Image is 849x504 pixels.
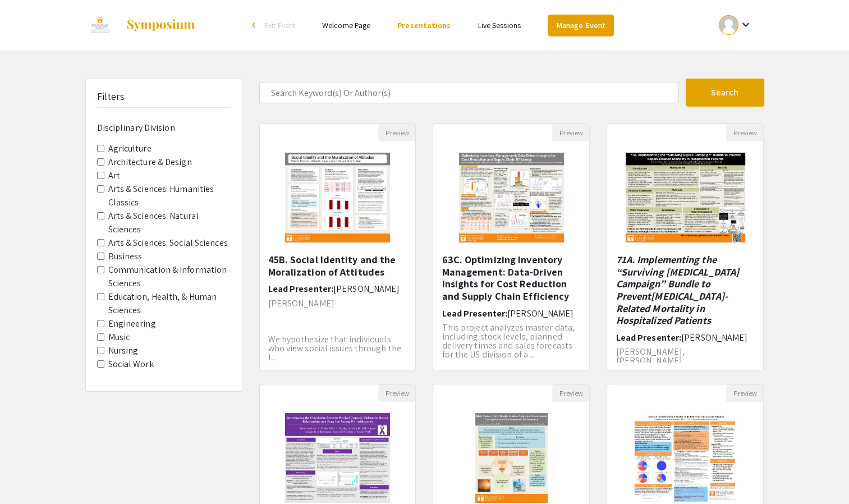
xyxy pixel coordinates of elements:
label: Agriculture [108,142,152,155]
button: Preview [726,124,763,141]
label: Arts & Sciences: Social Sciences [108,236,228,250]
div: Open Presentation <p><strong style="color: rgb(38, 38, 38);">45B. Social Identity and the Moraliz... [259,123,416,370]
img: EUReCA 2025 [85,11,114,39]
h6: Disciplinary Division [97,122,231,133]
h5: 45B. Social Identity and the Moralization of Attitudes [268,254,407,278]
span: Exit Event [264,20,295,30]
span: [PERSON_NAME] [681,332,747,343]
label: Social Work [108,358,154,371]
img: <p><em>71A. Implementing the “Surviving Sepsis Campaign” Bundle to Prevent</em></p><p><em>Sepsis-... [614,141,756,254]
iframe: Chat [8,453,48,496]
span: [PERSON_NAME] [507,308,573,319]
div: Open Presentation <p>63C. Optimizing Inventory Management: Data-Driven Insights for Cost Reductio... [433,123,590,370]
img: <p>63C. Optimizing Inventory Management: Data-Driven Insights for Cost Reduction and Supply Chain... [448,141,575,254]
p: This project analyzes master data, including stock levels, planned delivery times and sales forec... [442,323,581,359]
p: [PERSON_NAME] [268,299,407,308]
img: Symposium by ForagerOne [126,19,196,32]
span: [PERSON_NAME] [333,283,400,295]
label: Arts & Sciences: Humanities Classics [108,182,231,209]
label: Art [108,169,120,182]
em: 71A. Implementing the “Surviving [MEDICAL_DATA] Campaign” Bundle to Prevent [616,253,739,303]
input: Search Keyword(s) Or Author(s) [259,82,679,103]
img: <p><strong style="color: rgb(38, 38, 38);">45B. Social Identity and the Moralization of Attitudes... [274,141,401,254]
h6: Lead Presenter: [268,283,407,294]
button: Preview [552,124,589,141]
button: Preview [726,384,763,402]
em: [MEDICAL_DATA]-Related Mortality in Hospitalized Patients [616,290,727,327]
p: [PERSON_NAME], [PERSON_NAME]... [616,347,755,365]
label: Communication & Information Sciences [108,263,231,290]
label: Architecture & Design [108,155,192,169]
a: Live Sessions [478,20,521,30]
button: Expand account dropdown [707,12,764,38]
label: Education, Health, & Human Sciences [108,290,231,317]
a: EUReCA 2025 [85,11,196,39]
label: Music [108,331,130,344]
h6: Lead Presenter: [616,332,755,343]
label: Engineering [108,317,156,331]
mat-icon: Expand account dropdown [738,18,752,31]
div: arrow_back_ios [252,22,259,29]
span: We hypothesize that individuals who view social issues through the l... [268,333,401,363]
button: Preview [552,384,589,402]
button: Preview [378,384,415,402]
h5: 63C. Optimizing Inventory Management: Data-Driven Insights for Cost Reduction and Supply Chain Ef... [442,254,581,302]
a: Welcome Page [322,20,370,30]
a: Manage Event [548,15,614,36]
label: Business [108,250,143,263]
label: Arts & Sciences: Natural Sciences [108,209,231,236]
button: Search [686,79,764,107]
div: Open Presentation <p><em>71A. Implementing the “Surviving Sepsis Campaign” Bundle to Prevent</em>... [607,123,764,370]
h5: Filters [97,90,125,103]
h6: Lead Presenter: [442,308,581,319]
label: Nursing [108,344,139,358]
button: Preview [378,124,415,141]
a: Presentations [397,20,451,30]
